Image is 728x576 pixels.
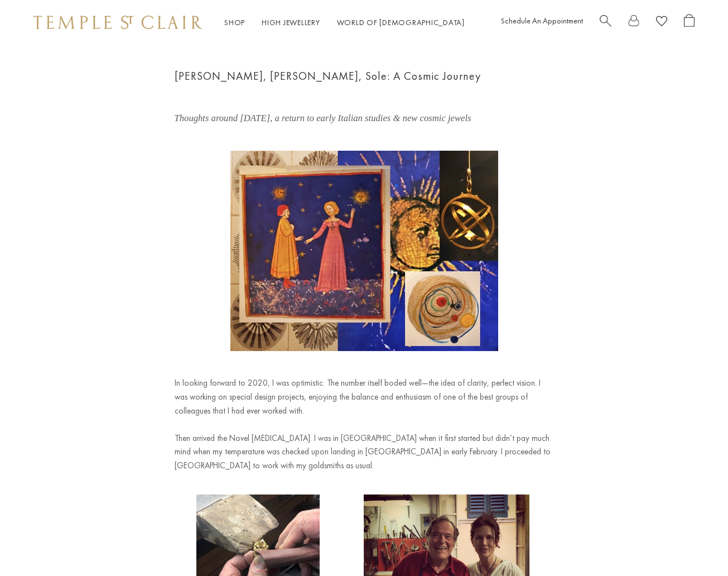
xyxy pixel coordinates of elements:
[262,17,320,27] a: High JewelleryHigh Jewellery
[224,16,465,30] nav: Main navigation
[501,16,583,26] a: Schedule An Appointment
[175,376,554,417] p: In looking forward to 2020, I was optimistic. The number itself boded well—the idea of clarity, p...
[175,431,554,473] p: Then arrived the Novel [MEDICAL_DATA]. I was in [GEOGRAPHIC_DATA] when it first started but didn’...
[33,16,202,29] img: Temple St. Clair
[224,17,245,27] a: ShopShop
[656,14,667,31] a: View Wishlist
[175,67,554,85] h1: [PERSON_NAME], [PERSON_NAME], Sole: A Cosmic Journey
[175,113,471,123] em: Thoughts around [DATE], a return to early Italian studies & new cosmic jewels
[337,17,465,27] a: World of [DEMOGRAPHIC_DATA]World of [DEMOGRAPHIC_DATA]
[684,14,695,31] a: Open Shopping Bag
[600,14,611,31] a: Search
